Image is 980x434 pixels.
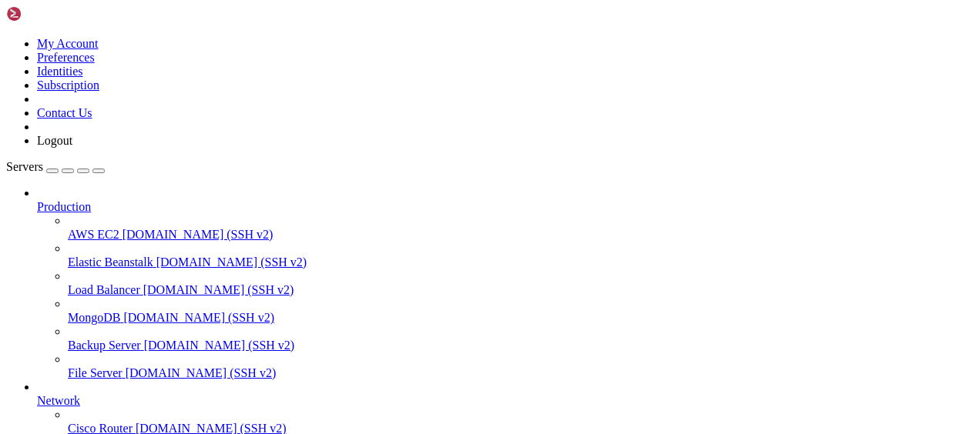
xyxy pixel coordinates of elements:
[126,366,277,379] span: [DOMAIN_NAME] (SSH v2)
[68,366,123,379] span: File Server
[37,394,974,408] a: Network
[123,228,274,241] span: [DOMAIN_NAME] (SSH v2)
[156,255,307,269] span: [DOMAIN_NAME] (SSH v2)
[68,255,153,269] span: Elastic Beanstalk
[68,297,974,325] li: MongoDB [DOMAIN_NAME] (SSH v2)
[68,228,119,241] span: AWS EC2
[144,339,295,352] span: [DOMAIN_NAME] (SSH v2)
[37,37,99,50] a: My Account
[68,228,974,242] a: AWS EC2 [DOMAIN_NAME] (SSH v2)
[37,394,80,407] span: Network
[143,283,294,296] span: [DOMAIN_NAME] (SSH v2)
[68,283,974,297] a: Load Balancer [DOMAIN_NAME] (SSH v2)
[37,106,92,119] a: Contact Us
[68,311,120,324] span: MongoDB
[68,269,974,297] li: Load Balancer [DOMAIN_NAME] (SSH v2)
[68,311,974,325] a: MongoDB [DOMAIN_NAME] (SSH v2)
[37,200,91,213] span: Production
[68,339,141,352] span: Backup Server
[6,160,43,173] span: Servers
[37,134,72,147] a: Logout
[6,6,95,22] img: Shellngn
[68,283,140,296] span: Load Balancer
[68,339,974,352] a: Backup Server [DOMAIN_NAME] (SSH v2)
[123,311,274,324] span: [DOMAIN_NAME] (SSH v2)
[68,214,974,242] li: AWS EC2 [DOMAIN_NAME] (SSH v2)
[37,186,974,380] li: Production
[37,200,974,214] a: Production
[37,78,99,92] a: Subscription
[6,160,105,173] a: Servers
[37,51,95,64] a: Preferences
[68,242,974,269] li: Elastic Beanstalk [DOMAIN_NAME] (SSH v2)
[68,366,974,380] a: File Server [DOMAIN_NAME] (SSH v2)
[68,325,974,352] li: Backup Server [DOMAIN_NAME] (SSH v2)
[68,352,974,380] li: File Server [DOMAIN_NAME] (SSH v2)
[37,65,83,78] a: Identities
[68,255,974,269] a: Elastic Beanstalk [DOMAIN_NAME] (SSH v2)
